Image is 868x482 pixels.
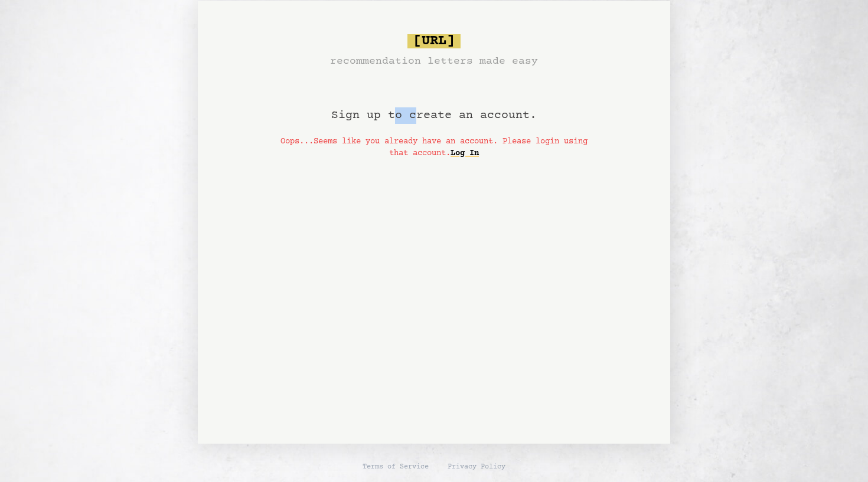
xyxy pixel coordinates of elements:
p: Oops...Seems like you already have an account. Please login using that account. [278,136,590,159]
h3: recommendation letters made easy [330,53,538,70]
a: Terms of Service [363,463,429,472]
span: [URL] [407,34,461,48]
h1: Sign up to create an account. [331,70,537,136]
a: Privacy Policy [448,463,505,472]
a: Log In [451,144,479,163]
